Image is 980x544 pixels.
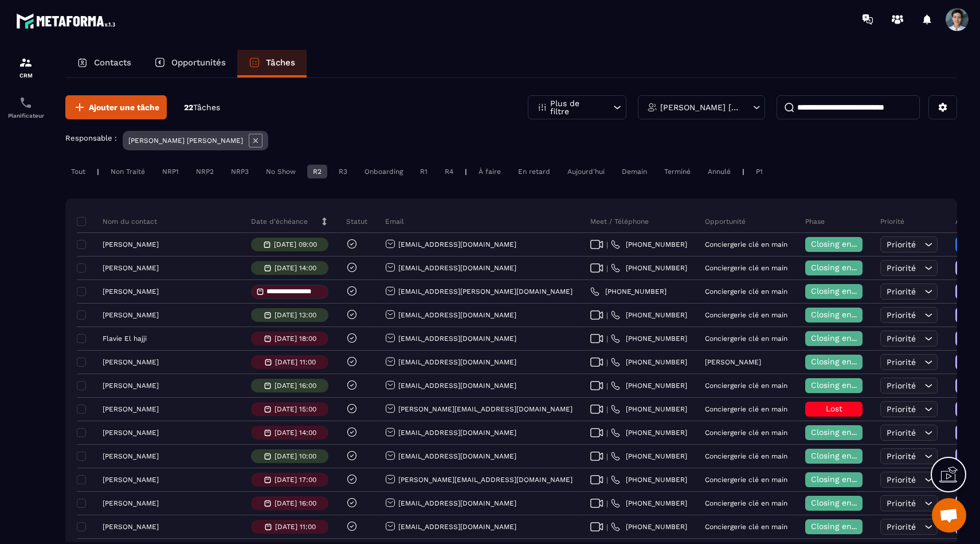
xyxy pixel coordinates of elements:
span: Priorité [887,405,916,414]
span: Closing en cours [811,239,876,248]
p: Priorité [880,217,904,226]
p: Tâches [266,57,295,68]
a: [PHONE_NUMBER] [611,263,687,273]
span: Priorité [887,475,916,484]
span: | [606,335,608,343]
span: | [606,452,608,461]
span: Closing en cours [811,451,876,460]
p: [PERSON_NAME] [103,264,159,272]
p: | [97,168,99,176]
span: Closing en cours [811,498,876,507]
img: logo [16,10,119,32]
div: No Show [260,165,301,178]
div: Ouvrir le chat [932,498,966,533]
a: [PHONE_NUMBER] [611,358,687,367]
p: [DATE] 13:00 [275,311,316,319]
span: | [606,358,608,367]
span: Lost [826,404,842,413]
a: [PHONE_NUMBER] [590,287,667,296]
span: | [606,476,608,484]
a: [PHONE_NUMBER] [611,452,687,461]
p: Conciergerie clé en main [705,382,787,390]
p: [PERSON_NAME] [103,358,159,366]
p: Opportunité [705,217,746,226]
p: Conciergerie clé en main [705,287,787,296]
div: Onboarding [359,165,409,178]
p: CRM [3,72,49,79]
span: Closing en cours [811,357,876,366]
p: [DATE] 14:00 [275,264,316,272]
p: [PERSON_NAME] [103,523,159,531]
span: | [606,311,608,320]
div: R3 [333,165,353,178]
a: [PHONE_NUMBER] [611,310,687,320]
div: Tout [65,165,91,178]
p: Action [955,217,977,226]
span: Priorité [887,381,916,390]
span: Closing en cours [811,310,876,319]
span: Closing en cours [811,333,876,343]
p: Conciergerie clé en main [705,405,787,413]
p: Conciergerie clé en main [705,499,787,507]
a: Tâches [237,50,307,77]
p: [DATE] 15:00 [275,405,316,413]
div: R4 [439,165,459,178]
p: Conciergerie clé en main [705,311,787,319]
p: [PERSON_NAME] [103,287,159,296]
div: NRP1 [156,165,185,178]
p: Conciergerie clé en main [705,264,787,272]
p: [DATE] 11:00 [275,523,316,531]
button: Ajouter une tâche [65,95,167,119]
div: NRP3 [225,165,254,178]
p: [DATE] 16:00 [275,382,316,390]
img: formation [19,56,33,69]
a: [PHONE_NUMBER] [611,475,687,484]
p: [DATE] 10:00 [275,452,316,460]
p: Opportunités [171,57,226,68]
div: R1 [414,165,433,178]
a: [PHONE_NUMBER] [611,499,687,508]
p: [PERSON_NAME] [PERSON_NAME] [660,103,740,111]
p: [PERSON_NAME] [103,499,159,507]
p: Responsable : [65,134,117,142]
a: [PHONE_NUMBER] [611,405,687,414]
p: [DATE] 14:00 [275,429,316,437]
p: [PERSON_NAME] [103,405,159,413]
a: schedulerschedulerPlanificateur [3,87,49,127]
p: Statut [346,217,367,226]
div: À faire [473,165,507,178]
p: Conciergerie clé en main [705,523,787,531]
a: [PHONE_NUMBER] [611,240,687,249]
span: Priorité [887,499,916,508]
span: Ajouter une tâche [89,102,159,113]
p: Flavie El hajji [103,335,147,343]
p: Conciergerie clé en main [705,429,787,437]
div: R2 [307,165,327,178]
p: [PERSON_NAME] [103,311,159,319]
div: Annulé [702,165,736,178]
div: P1 [750,165,769,178]
p: [PERSON_NAME] [103,452,159,460]
p: Conciergerie clé en main [705,240,787,248]
span: Priorité [887,452,916,461]
span: Closing en cours [811,380,876,390]
div: Demain [616,165,653,178]
span: Priorité [887,240,916,249]
p: [PERSON_NAME] [103,382,159,390]
img: scheduler [19,96,33,110]
p: Planificateur [3,112,49,119]
p: [PERSON_NAME] [103,476,159,484]
div: Non Traité [105,165,151,178]
p: Meet / Téléphone [590,217,649,226]
span: Closing en cours [811,428,876,437]
span: | [606,382,608,390]
p: [DATE] 16:00 [275,499,316,507]
span: Tâches [193,103,220,112]
p: Conciergerie clé en main [705,452,787,460]
span: | [606,240,608,249]
a: [PHONE_NUMBER] [611,428,687,437]
p: [DATE] 18:00 [275,335,316,343]
span: | [606,499,608,508]
p: [DATE] 09:00 [274,240,317,248]
p: Nom du contact [80,217,157,226]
